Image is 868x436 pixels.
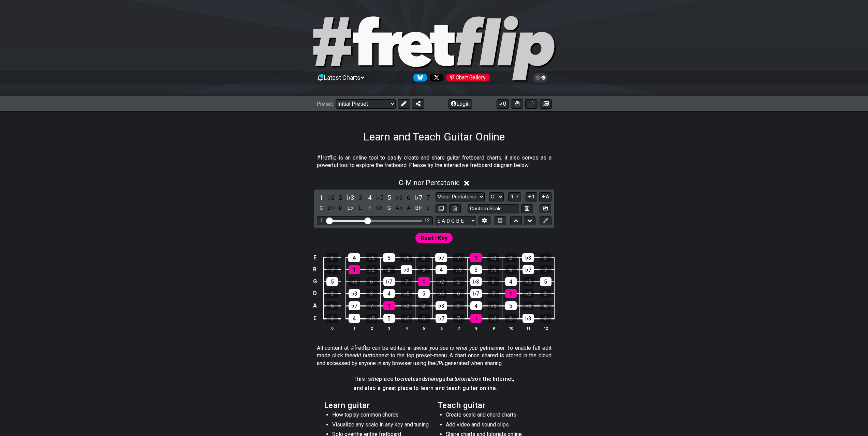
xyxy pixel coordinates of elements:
[453,253,465,262] div: 7
[395,204,403,213] div: toggle pitch class
[470,265,482,274] div: 5
[385,193,394,202] div: toggle scale degree
[401,277,412,286] div: 7
[418,314,430,323] div: 6
[505,289,517,298] div: 1
[540,99,552,109] button: Create image
[353,375,514,383] h4: This is place to and guitar on the Internet,
[326,289,338,298] div: 2
[540,253,551,262] div: 3
[508,192,521,201] button: 1..7
[349,289,360,298] div: ♭3
[438,402,544,409] h2: Teach guitar
[366,314,378,323] div: ♭5
[540,289,551,298] div: 2
[404,193,413,202] div: toggle scale degree
[317,101,333,107] span: Preset
[446,411,543,421] li: Create scale and chord charts
[400,376,415,382] em: create
[380,325,398,332] th: 3
[436,314,447,323] div: ♭7
[449,204,461,213] button: Delete
[443,74,490,81] a: #fretflip at Pinterest
[539,192,551,201] button: A
[349,314,360,323] div: 4
[348,253,360,262] div: 4
[412,99,424,109] button: Share Preset
[540,216,551,225] button: First click edit preset to enable marker editing
[453,277,465,286] div: 2
[395,193,403,202] div: toggle scale degree
[488,314,499,323] div: ♭2
[363,130,505,143] h1: Learn and Teach Guitar Online
[424,193,432,202] div: toggle scale degree
[371,376,379,382] em: the
[416,345,487,351] em: what you see is what you get
[495,216,506,225] button: Toggle horizontal chord view
[383,301,395,310] div: 1
[349,265,360,274] div: 1
[505,314,517,323] div: 2
[356,204,365,213] div: toggle pitch class
[470,301,482,310] div: 4
[540,277,551,286] div: 5
[424,218,430,224] div: 12
[488,277,499,286] div: 3
[540,204,551,213] button: Create Image
[311,275,319,287] td: G
[505,265,517,274] div: 6
[383,314,395,323] div: 5
[353,385,514,392] h4: and also a great place to learn and teach guitar online.
[404,204,413,213] div: toggle pitch class
[324,325,341,332] th: 0
[326,204,335,213] div: toggle pitch class
[326,314,338,323] div: 3
[436,277,447,286] div: ♭2
[418,289,430,298] div: 5
[470,253,482,262] div: 1
[411,74,427,81] a: Follow #fretflip at Bluesky
[526,192,537,201] button: 1
[311,300,319,312] td: A
[317,216,433,225] div: Visible fret range
[523,301,534,310] div: ♭6
[479,216,490,225] button: Edit Tuning
[436,216,476,225] select: Tuning
[399,179,460,187] span: C - Minor Pentatonic
[505,253,517,262] div: 2
[505,277,517,286] div: 4
[418,301,430,310] div: 2
[536,75,544,81] span: Toggle light / dark theme
[400,253,412,262] div: ♭6
[436,265,447,274] div: 4
[311,312,319,325] td: E
[311,287,319,300] td: D
[525,99,538,109] button: Print
[488,289,499,298] div: 7
[336,99,396,109] select: Preset
[435,360,445,366] em: URL
[320,218,323,224] div: 1
[415,325,432,332] th: 5
[385,204,394,213] div: toggle pitch class
[446,74,490,81] div: Chart Gallery
[401,265,412,274] div: ♭3
[383,265,395,274] div: 2
[470,314,482,323] div: 1
[522,253,534,262] div: ♭3
[336,204,345,213] div: toggle pitch class
[421,233,447,243] span: First enable full edit mode to edit
[511,99,523,109] button: Toggle Dexterity for all fretkits
[352,352,379,359] em: edit button
[326,277,338,286] div: 5
[436,204,447,213] button: Copy
[326,301,338,310] div: 6
[383,289,395,298] div: 4
[311,264,319,275] td: B
[432,325,450,332] th: 6
[489,192,504,201] select: Tonic/Root
[454,376,475,382] em: tutorials
[363,325,380,332] th: 2
[365,193,374,202] div: toggle scale degree
[366,253,378,262] div: ♭5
